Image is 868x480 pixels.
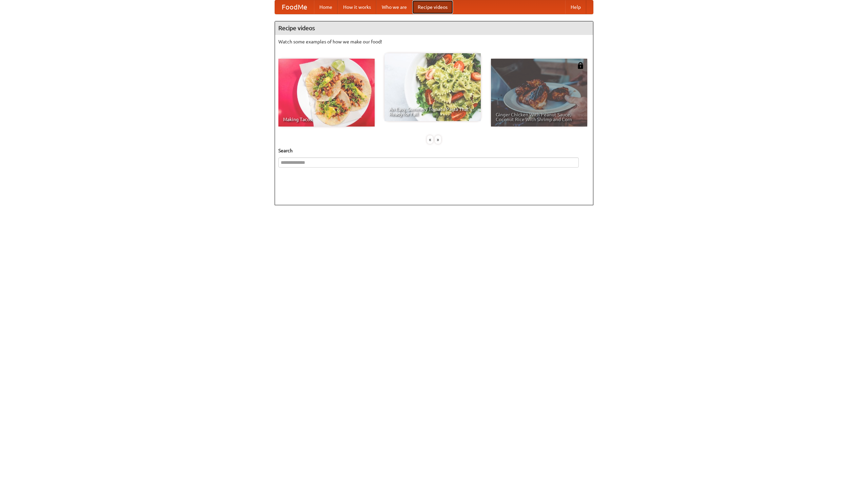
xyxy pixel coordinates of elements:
a: FoodMe [275,0,314,14]
img: 483408.png [577,62,584,69]
div: » [435,135,441,144]
span: Making Tacos [283,117,370,122]
h5: Search [278,147,590,154]
div: « [427,135,433,144]
a: Recipe videos [412,0,453,14]
h4: Recipe videos [275,21,593,35]
a: Making Tacos [278,59,375,127]
a: How it works [338,0,376,14]
span: An Easy, Summery Tomato Pasta That's Ready for Fall [389,107,476,116]
a: Who we are [376,0,412,14]
a: Home [314,0,338,14]
a: An Easy, Summery Tomato Pasta That's Ready for Fall [384,53,481,121]
a: Help [565,0,586,14]
p: Watch some examples of how we make our food! [278,38,590,45]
